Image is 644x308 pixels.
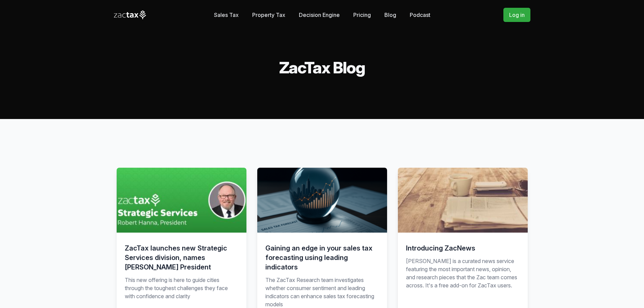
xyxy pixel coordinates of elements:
a: Pricing [353,8,371,22]
a: Property Tax [252,8,285,22]
a: Podcast [410,8,430,22]
h2: ZacTax Blog [114,60,530,76]
h3: ZacTax launches new Strategic Services division, names [PERSON_NAME] President [125,243,238,272]
a: Blog [384,8,396,22]
h3: Gaining an edge in your sales tax forecasting using leading indicators [265,243,379,272]
img: hanna-strategic-services.jpg [117,168,246,233]
img: zac-news.jpg [398,168,528,233]
h3: Introducing ZacNews [406,243,520,253]
img: consumer-confidence-leading-indicators-retail-sales-tax.png [257,168,387,233]
a: Decision Engine [299,8,340,22]
a: Sales Tax [214,8,239,22]
a: Log in [503,8,530,22]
